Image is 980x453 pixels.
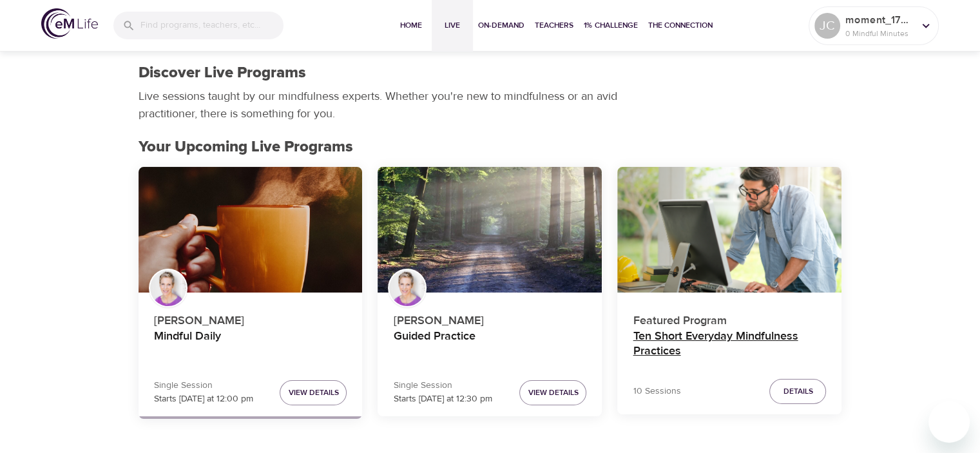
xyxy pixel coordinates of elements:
h4: Mindful Daily [154,329,347,360]
iframe: Button to launch messaging window [928,401,970,443]
p: 10 Sessions [633,385,680,398]
div: JC [814,13,840,39]
p: Single Session [393,379,492,392]
p: Live sessions taught by our mindfulness experts. Whether you're new to mindfulness or an avid pra... [139,88,622,122]
button: Details [769,379,826,404]
h2: Your Upcoming Live Programs [139,138,842,157]
p: [PERSON_NAME] [154,307,347,329]
p: Starts [DATE] at 12:00 pm [154,392,253,406]
button: Guided Practice [378,167,602,293]
button: Mindful Daily [139,167,363,293]
p: 0 Mindful Minutes [845,28,914,39]
p: Single Session [154,379,253,392]
span: View Details [528,386,578,400]
button: Ten Short Everyday Mindfulness Practices [617,167,841,293]
span: On-Demand [478,19,524,32]
button: View Details [519,380,586,405]
span: Live [437,19,468,32]
p: moment_1758303541 [845,12,914,28]
p: [PERSON_NAME] [393,307,586,329]
span: 1% Challenge [584,19,638,32]
h4: Guided Practice [393,329,586,360]
span: The Connection [648,19,713,32]
h4: Ten Short Everyday Mindfulness Practices [633,329,826,360]
p: Featured Program [633,307,826,329]
span: Teachers [535,19,573,32]
h1: Discover Live Programs [139,64,306,82]
span: View Details [288,386,338,400]
button: View Details [280,380,347,405]
p: Starts [DATE] at 12:30 pm [393,392,492,406]
span: Details [783,385,812,398]
span: Home [396,19,427,32]
img: logo [41,8,98,39]
input: Find programs, teachers, etc... [140,12,283,39]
